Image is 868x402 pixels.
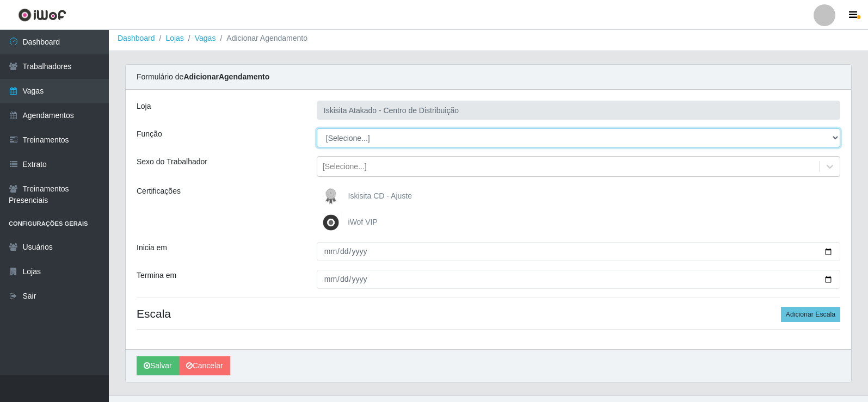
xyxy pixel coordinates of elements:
[320,212,346,233] img: iWof VIP
[195,34,216,42] a: Vagas
[137,101,151,112] label: Loja
[781,307,840,322] button: Adicionar Escala
[165,34,183,42] a: Lojas
[348,218,378,226] span: iWof VIP
[323,161,367,172] div: [Selecione...]
[317,242,840,261] input: 00/00/0000
[348,191,412,200] span: Iskisita CD - Ajuste
[317,270,840,289] input: 00/00/0000
[216,33,307,44] li: Adicionar Agendamento
[183,72,269,81] strong: Adicionar Agendamento
[137,156,207,168] label: Sexo do Trabalhador
[320,185,346,207] img: Iskisita CD - Ajuste
[118,34,155,42] a: Dashboard
[137,307,840,320] h4: Escala
[179,356,230,375] a: Cancelar
[137,185,181,197] label: Certificações
[137,242,167,253] label: Inicia em
[137,128,162,140] label: Função
[109,26,868,51] nav: breadcrumb
[137,270,176,281] label: Termina em
[126,65,851,90] div: Formulário de
[18,8,66,22] img: CoreUI Logo
[137,356,179,375] button: Salvar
